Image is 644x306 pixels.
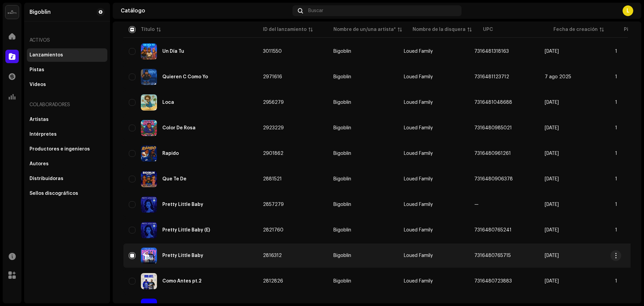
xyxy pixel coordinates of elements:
div: Intérpretes [30,132,57,137]
span: Loued Family [404,151,433,156]
div: Pistas [30,67,44,73]
div: Pretty Little Baby [162,253,203,258]
span: 1 jul 2025 [545,151,559,156]
div: Bigoblin [333,100,351,105]
re-m-nav-item: Distribuidoras [27,172,107,185]
img: 3c33050b-2580-4ff6-a4fd-f9bf738a7a3d [141,43,157,59]
img: 716e265c-4036-440c-b7c4-ad45a930b32e [141,69,157,85]
div: Que Te De [162,177,186,181]
span: 7 jul 2025 [545,126,559,130]
div: Videos [30,82,46,87]
span: 7316480765241 [474,228,512,232]
re-m-nav-item: Videos [27,78,107,91]
span: 2821760 [263,228,283,232]
img: b465d270-ae67-48a6-a4b6-8bcaee7663bd [141,120,157,136]
div: Productores e ingenieros [30,146,90,152]
div: Distribuidoras [30,176,63,181]
re-a-nav-header: Colaboradores [27,97,107,113]
span: 2901862 [263,151,283,156]
div: Artistas [30,117,49,122]
div: Pretty Little Baby (E) [162,228,210,232]
span: 2812826 [263,279,283,283]
img: 119608ba-a3ed-47da-9d89-d7f48df6d332 [141,273,157,289]
div: Un Día Tu [162,49,184,54]
div: Quieren C Como Yo [162,75,208,79]
div: Sellos discográficos [30,191,78,196]
span: 7316481048688 [474,100,512,105]
span: 2816312 [263,253,282,258]
div: L [623,5,633,16]
img: e6d50463-8c0d-4896-b7f4-44c02665948d [141,196,157,213]
div: Loca [162,100,174,105]
div: Nombre de un/una artista* [333,26,396,33]
span: 2857279 [263,202,284,207]
span: Loued Family [404,49,433,54]
span: Loued Family [404,202,433,207]
span: Bigoblin [333,202,393,207]
re-m-nav-item: Sellos discográficos [27,187,107,200]
img: cd40a5d8-b273-4c30-8f29-2d27ec92b259 [141,145,157,162]
re-m-nav-item: Autores [27,157,107,171]
div: Bigoblin [333,151,351,156]
span: 22 may 2025 [545,279,559,283]
div: Bigoblin [333,75,351,79]
re-a-nav-header: Activos [27,32,107,48]
span: Loued Family [404,177,433,181]
div: Título [141,26,155,33]
div: Bigoblin [30,9,51,15]
div: Bigoblin [333,279,351,283]
re-m-nav-item: Lanzamientos [27,48,107,62]
div: Bigoblin [333,177,351,181]
div: Nombre de la disquera [413,26,466,33]
span: 7316480961261 [474,151,511,156]
div: Bigoblin [333,228,351,232]
span: 7 jun 2025 [545,202,559,207]
div: ID del lanzamiento [263,26,307,33]
span: Loued Family [404,100,433,105]
span: Loued Family [404,253,433,258]
span: 2956279 [263,100,284,105]
span: Loued Family [404,228,433,232]
span: Bigoblin [333,279,393,283]
div: Catálogo [121,8,290,13]
span: Bigoblin [333,100,393,105]
span: Loued Family [404,279,433,283]
span: Bigoblin [333,126,393,130]
span: Bigoblin [333,177,393,181]
span: 2923229 [263,126,284,130]
span: 7316480906378 [474,177,513,181]
span: 7316481318163 [474,49,509,54]
span: Bigoblin [333,75,393,79]
span: 22 jul 2025 [545,100,559,105]
span: 2971616 [263,75,282,79]
span: Loued Family [404,75,433,79]
span: 7316480723883 [474,279,512,283]
div: Como Antes pt.2 [162,279,202,283]
img: d387f041-e5bf-4207-b510-a20132b4d944 [141,94,157,111]
span: Loued Family [404,126,433,130]
div: Bigoblin [333,126,351,130]
span: 20 jun 2025 [545,177,559,181]
span: — [474,202,479,207]
re-m-nav-item: Productores e ingenieros [27,142,107,156]
re-m-nav-item: Pistas [27,63,107,77]
re-m-nav-item: Intérpretes [27,128,107,141]
span: 7316480765715 [474,253,511,258]
span: 25 may 2025 [545,253,559,258]
span: Bigoblin [333,253,393,258]
div: Bigoblin [333,202,351,207]
div: Pretty Little Baby [162,202,203,207]
div: Autores [30,161,49,167]
img: 98797d38-b6af-408c-b190-d857a1354c21 [141,171,157,187]
span: 19 sept 2025 [545,49,559,54]
span: Bigoblin [333,151,393,156]
div: Lanzamientos [30,52,63,58]
span: 3011550 [263,49,282,54]
div: Bigoblin [333,253,351,258]
span: Bigoblin [333,228,393,232]
div: Rapido [162,151,179,156]
div: Color De Rosa [162,126,196,130]
span: 7316481123712 [474,75,509,79]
